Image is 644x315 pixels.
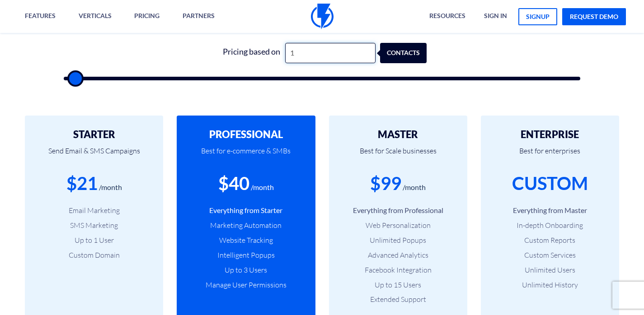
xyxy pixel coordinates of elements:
[343,140,454,171] p: Best for Scale businesses
[370,171,401,196] div: $99
[343,294,454,305] li: Extended Support
[66,171,98,196] div: $21
[38,129,150,140] h2: STARTER
[343,250,454,260] li: Advanced Analytics
[343,235,454,246] li: Unlimited Popups
[385,43,431,63] div: contacts
[38,205,150,216] li: Email Marketing
[38,220,150,231] li: SMS Marketing
[494,265,606,275] li: Unlimited Users
[343,280,454,290] li: Up to 15 Users
[190,129,301,140] h2: PROFESSIONAL
[190,265,301,275] li: Up to 3 Users
[190,140,301,171] p: Best for e-commerce & SMBs
[218,171,249,196] div: $40
[518,8,557,25] a: signup
[190,205,301,216] li: Everything from Starter
[494,220,606,231] li: In-depth Onboarding
[190,250,301,260] li: Intelligent Popups
[403,182,426,193] div: /month
[494,235,606,246] li: Custom Reports
[99,182,122,193] div: /month
[494,129,606,140] h2: ENTERPRISE
[562,8,626,25] a: request demo
[217,43,285,63] div: Pricing based on
[190,280,301,290] li: Manage User Permissions
[251,182,274,193] div: /month
[38,235,150,246] li: Up to 1 User
[494,140,606,171] p: Best for enterprises
[494,280,606,290] li: Unlimited History
[343,129,454,140] h2: MASTER
[343,265,454,275] li: Facebook Integration
[190,220,301,231] li: Marketing Automation
[343,220,454,231] li: Web Personalization
[38,250,150,260] li: Custom Domain
[343,205,454,216] li: Everything from Professional
[494,205,606,216] li: Everything from Master
[512,171,588,196] div: CUSTOM
[190,235,301,246] li: Website Tracking
[494,250,606,260] li: Custom Services
[38,140,150,171] p: Send Email & SMS Campaigns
